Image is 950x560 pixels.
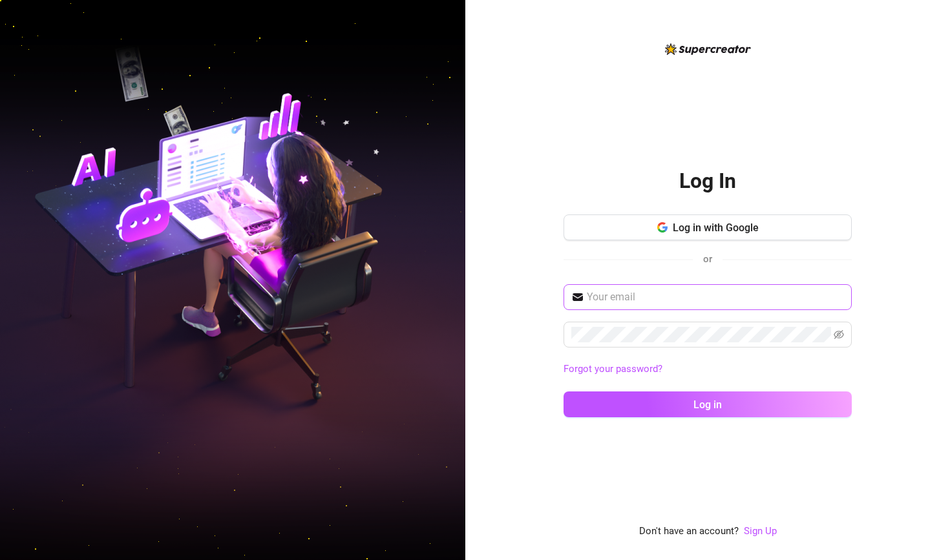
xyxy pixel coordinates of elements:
[744,525,777,537] a: Sign Up
[564,391,852,417] button: Log in
[834,329,844,340] span: eye-invisible
[564,214,852,240] button: Log in with Google
[693,399,722,411] span: Log in
[744,524,777,539] a: Sign Up
[587,289,844,305] input: Your email
[639,524,739,539] span: Don't have an account?
[564,362,852,377] a: Forgot your password?
[673,222,759,234] span: Log in with Google
[564,363,662,375] a: Forgot your password?
[679,168,736,194] h2: Log In
[665,43,751,55] img: logo-BBDzfeDw.svg
[703,253,712,265] span: or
